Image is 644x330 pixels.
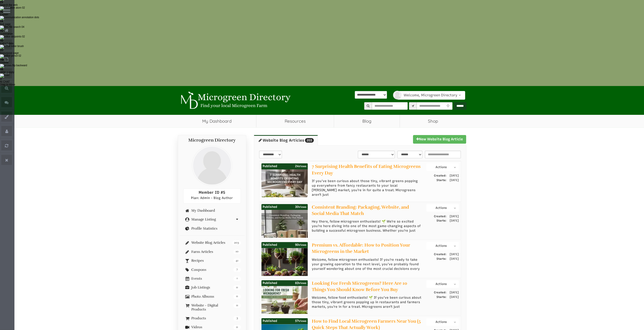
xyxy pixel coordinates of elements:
span: [DATE] [447,295,459,299]
span: [DATE] [447,290,459,295]
span: 10 [233,250,241,254]
i: Use Current Location [445,104,451,108]
a: Website Blog Articles203 [254,135,318,146]
select: select-1 [259,151,282,158]
p: Welcome, fellow microgreen enthusiasts! If you're ready to take your growing operation to the nex... [312,257,423,271]
a: Consistent Branding: Packaging, Website, and Social Media That Match [312,204,409,216]
span: [DATE] [447,178,459,183]
span: 83 [295,280,306,286]
span: Starts: [437,178,446,183]
span: 0 [233,285,241,290]
p: Hey there, fellow microgreen enthusiasts! 🌱 We're so excited you're here diving into one of the m... [312,219,423,233]
button: Actions [426,204,459,212]
a: 11 Website - Digital Products [183,303,241,311]
img: profile profile holder [393,91,402,99]
a: Looking For Fresh Microgreens? Here Are 10 Things You Should Know Before You Buy [312,280,407,292]
div: Published [261,163,308,169]
img: 5 blog post image 20250924184836 [261,169,308,216]
button: Actions [426,280,459,288]
img: 5 blog post image 20250924100733 [261,210,308,256]
a: 7 Surprising Health Benefits of Eating Microgreens Every Day [312,164,421,175]
button: Actions [426,163,459,171]
span: 7 [233,268,241,272]
span: Plan: Admin - Blog Author [191,196,233,200]
span: Views [299,165,306,168]
div: Published [261,280,308,286]
a: 203 Website Blog Articles [183,241,241,245]
span: 41 [233,258,241,263]
img: 5 blog post image 20250915213041 [261,248,308,294]
span: 1 [233,276,241,281]
span: Views [299,319,306,323]
a: Shop [400,115,466,127]
span: 203 [305,138,314,143]
select: sortFilter-1 [358,151,395,158]
p: Welcome, fellow food enthusiasts! 🌱 If you've been curious about those tiny, vibrant greens poppi... [312,295,423,309]
a: 0 Job Listings [183,285,241,289]
a: 10 Farm Articles [183,250,241,254]
img: Microgreen Directory [178,92,292,109]
h4: Microgreen Directory [183,138,241,143]
div: Published [261,242,308,248]
a: My Dashboard [183,209,241,212]
span: 3 [233,316,241,321]
a: 41 Recipes [183,259,241,262]
a: 0 Videos [183,325,241,329]
a: Welcome, Microgreen Directory [397,91,465,100]
span: Created: [434,214,446,219]
button: Actions [426,242,459,250]
a: Blog [334,115,400,127]
img: profile profile holder [192,145,232,186]
p: If you've been curious about those tiny, vibrant greens popping up everywhere from fancy restaura... [312,179,423,197]
span: Starts: [437,257,446,261]
span: 11 [233,303,241,308]
span: Views [299,243,306,247]
a: 0 Photo Albums [183,295,241,298]
a: New Website Blog Article [413,135,466,144]
select: Language Translate Widget [355,91,387,99]
span: 24 [295,164,306,169]
a: 7 Coupons [183,268,241,272]
span: [DATE] [447,173,459,178]
span: Created: [434,290,446,295]
span: Starts: [437,295,446,299]
a: 3 Products [183,316,241,320]
span: [DATE] [447,218,459,223]
select: select-2 [397,151,422,158]
span: 203 [232,240,241,245]
div: Powered by [355,91,387,107]
span: 0 [233,325,241,329]
a: Profile Statistics [183,227,241,230]
a: Premium vs. Affordable: How to Position Your Microgreens in the Market [312,242,410,254]
div: Published [261,204,308,210]
a: 1 Events [183,277,241,280]
span: Starts: [437,218,446,223]
span: Member ID #5 [199,190,225,195]
button: Actions [426,318,459,326]
a: My Dashboard [178,115,256,127]
span: 57 [295,318,306,324]
span: Views [299,281,306,285]
span: [DATE] [447,257,459,261]
span: [DATE] [447,214,459,219]
span: Created: [434,252,446,257]
span: Views [299,205,306,209]
div: Published [261,318,308,324]
span: Created: [434,173,446,178]
span: 30 [295,204,306,210]
a: Resources [256,115,334,127]
a: Manage Listing [183,217,241,221]
span: [DATE] [447,252,459,257]
span: 90 [295,242,306,248]
span: 0 [233,294,241,299]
